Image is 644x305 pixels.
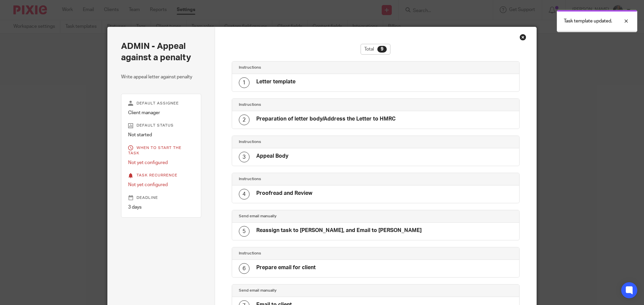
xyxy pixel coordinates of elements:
[377,46,387,53] div: 9
[128,145,194,156] p: When to start the task
[128,132,194,138] p: Not started
[361,44,390,55] div: Total
[128,173,194,178] p: Task recurrence
[239,65,376,70] h4: Instructions
[239,102,376,107] h4: Instructions
[239,226,250,237] div: 5
[128,181,194,188] p: Not yet configured
[121,41,201,64] h2: ADMIN - Appeal against a penalty
[256,227,422,234] h4: Reassign task to [PERSON_NAME], and Email to [PERSON_NAME]
[239,288,376,293] h4: Send email manually
[239,77,250,88] div: 1
[239,214,376,219] h4: Send email manually
[256,190,312,197] h4: Proofread and Review
[128,195,194,201] p: Deadline
[564,18,612,24] p: Task template updated.
[239,263,250,274] div: 6
[256,116,395,123] h4: Preparation of letter body/Address the Letter to HMRC
[520,34,526,41] div: Close this dialog window
[239,152,250,162] div: 3
[128,109,194,116] p: Client manager
[121,74,201,80] p: Write appeal letter against penalty
[239,176,376,182] h4: Instructions
[256,153,288,160] h4: Appeal Body
[239,189,250,200] div: 4
[256,264,316,271] h4: Prepare email for client
[128,159,194,166] p: Not yet configured
[128,123,194,128] p: Default status
[256,78,296,85] h4: Letter template
[239,115,250,125] div: 2
[128,101,194,106] p: Default assignee
[128,204,194,211] p: 3 days
[239,139,376,145] h4: Instructions
[239,251,376,256] h4: Instructions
